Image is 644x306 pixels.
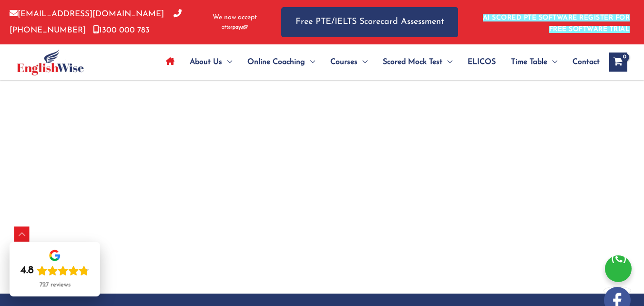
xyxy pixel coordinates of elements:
span: Scored Mock Test [383,45,442,79]
div: 727 reviews [40,281,71,289]
a: Free PTE/IELTS Scorecard Assessment [281,7,458,37]
span: Online Coaching [247,45,305,79]
span: We now accept [213,13,257,22]
a: CoursesMenu Toggle [323,45,375,79]
a: Online CoachingMenu Toggle [240,45,323,79]
div: 4.8 [20,264,34,277]
span: Menu Toggle [358,45,368,79]
span: ELICOS [468,45,496,79]
div: Rating: 4.8 out of 5 [20,264,89,277]
img: Afterpay-Logo [222,25,248,30]
aside: Header Widget 1 [477,7,634,38]
a: Contact [565,45,600,79]
span: Menu Toggle [547,45,557,79]
a: ELICOS [460,45,503,79]
a: 1300 000 783 [93,26,150,34]
a: AI SCORED PTE SOFTWARE REGISTER FOR FREE SOFTWARE TRIAL [483,14,630,33]
a: Time TableMenu Toggle [503,45,565,79]
a: Scored Mock TestMenu Toggle [375,45,460,79]
a: View Shopping Cart, empty [609,53,627,72]
span: Menu Toggle [442,45,452,79]
span: Time Table [511,45,547,79]
span: Menu Toggle [222,45,232,79]
a: [EMAIL_ADDRESS][DOMAIN_NAME] [10,10,164,18]
a: About UsMenu Toggle [182,45,240,79]
span: Contact [572,45,600,79]
a: [PHONE_NUMBER] [10,10,182,34]
img: cropped-ew-logo [17,49,84,75]
nav: Site Navigation: Main Menu [158,45,600,79]
span: Courses [330,45,358,79]
span: Menu Toggle [305,45,315,79]
span: About Us [190,45,222,79]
